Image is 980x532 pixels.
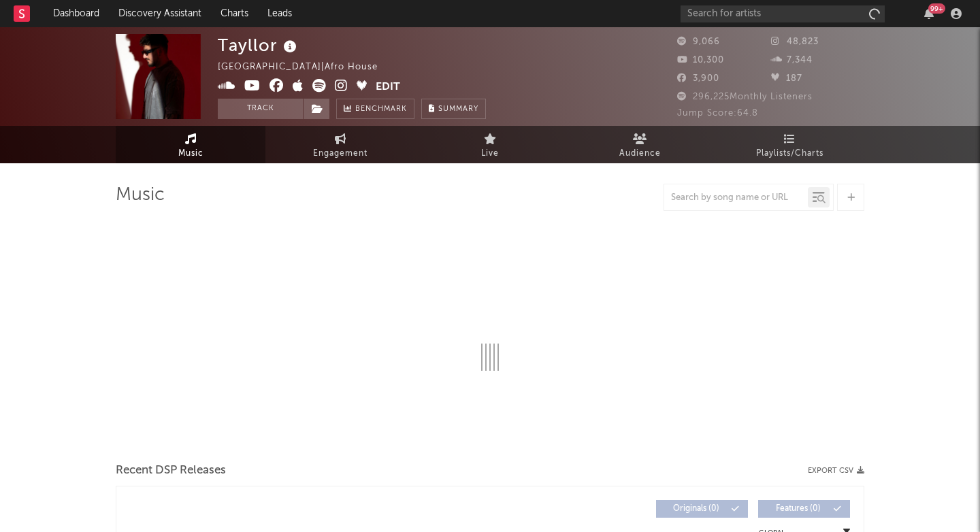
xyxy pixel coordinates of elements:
a: Live [415,126,565,163]
a: Engagement [265,126,415,163]
span: 187 [771,74,802,83]
span: Originals ( 0 ) [665,505,728,513]
button: Track [218,99,303,119]
div: 99 + [928,3,945,14]
span: Playlists/Charts [756,146,823,162]
div: Tayllor [218,34,300,56]
span: 296,225 Monthly Listeners [677,93,813,101]
button: Summary [421,99,486,119]
span: 48,823 [771,37,819,46]
span: 7,344 [771,56,813,65]
span: Audience [619,146,661,162]
span: Jump Score: 64.8 [677,109,758,118]
button: Originals(0) [656,500,748,518]
span: Live [481,146,499,162]
button: Edit [376,79,400,96]
button: Export CSV [808,467,864,475]
span: Music [178,146,203,162]
span: 9,066 [677,37,720,46]
button: 99+ [924,8,934,19]
span: Benchmark [355,101,407,118]
input: Search by song name or URL [664,193,808,203]
button: Features(0) [758,500,850,518]
div: [GEOGRAPHIC_DATA] | Afro House [218,59,393,76]
span: 3,900 [677,74,719,83]
a: Audience [565,126,715,163]
span: Recent DSP Releases [116,463,226,479]
span: 10,300 [677,56,724,65]
span: Engagement [313,146,367,162]
span: Features ( 0 ) [767,505,830,513]
a: Music [116,126,265,163]
a: Playlists/Charts [715,126,864,163]
input: Search for artists [681,5,885,22]
a: Benchmark [336,99,414,119]
span: Summary [438,105,478,113]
